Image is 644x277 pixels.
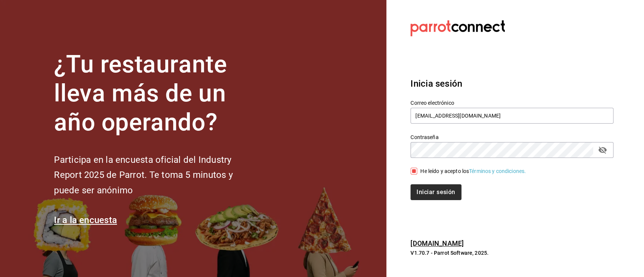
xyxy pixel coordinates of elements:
h2: Participa en la encuesta oficial del Industry Report 2025 de Parrot. Te toma 5 minutos y puede se... [54,152,258,198]
h3: Inicia sesión [410,77,613,90]
h1: ¿Tu restaurante lleva más de un año operando? [54,50,258,137]
a: [DOMAIN_NAME] [410,239,464,247]
button: Iniciar sesión [410,184,461,200]
a: Términos y condiciones. [469,168,526,174]
a: Ir a la encuesta [54,215,117,225]
label: Correo electrónico [410,100,613,106]
p: V1.70.7 - Parrot Software, 2025. [410,249,613,257]
label: Contraseña [410,135,613,140]
button: passwordField [596,144,609,156]
input: Ingresa tu correo electrónico [410,108,613,124]
div: He leído y acepto los [420,167,526,175]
